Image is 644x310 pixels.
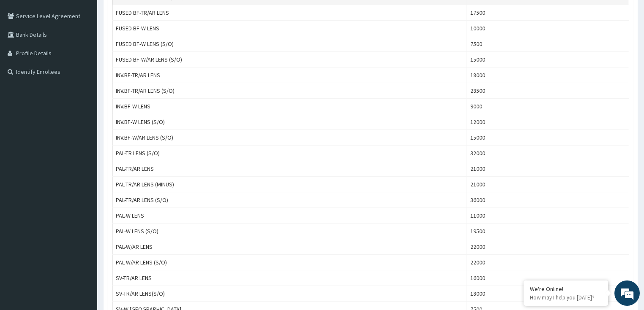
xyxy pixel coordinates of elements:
[467,208,629,224] td: 11000
[530,285,602,293] div: We're Online!
[49,98,117,183] span: We're online!
[467,83,629,99] td: 28500
[467,286,629,302] td: 18000
[467,114,629,130] td: 12000
[139,4,159,24] div: Minimize live chat window
[112,239,467,255] td: PAL-W/AR LENS
[112,224,467,239] td: PAL-W LENS (S/O)
[112,192,467,208] td: PAL-TR/AR LENS (S/O)
[467,177,629,192] td: 21000
[4,214,161,244] textarea: Type your message and hit 'Enter'
[467,67,629,83] td: 18000
[112,36,467,52] td: FUSED BF-W LENS (S/O)
[467,21,629,36] td: 10000
[112,255,467,270] td: PAL-W/AR LENS (S/O)
[467,130,629,146] td: 15000
[112,161,467,177] td: PAL-TR/AR LENS
[112,67,467,83] td: INV.BF-TR/AR LENS
[467,36,629,52] td: 7500
[467,255,629,270] td: 22000
[530,294,602,301] p: How may I help you today?
[467,239,629,255] td: 22000
[112,5,467,21] td: FUSED BF-TR/AR LENS
[112,146,467,161] td: PAL-TR LENS (S/O)
[467,146,629,161] td: 32000
[112,83,467,99] td: INV.BF-TR/AR LENS (S/O)
[467,270,629,286] td: 16000
[112,177,467,192] td: PAL-TR/AR LENS (MINUS)
[44,47,142,58] div: Chat with us now
[112,286,467,302] td: SV-TR/AR LENS(S/O)
[467,224,629,239] td: 19500
[467,5,629,21] td: 17500
[467,161,629,177] td: 21000
[112,99,467,114] td: INV.BF-W LENS
[112,270,467,286] td: SV-TR/AR LENS
[467,99,629,114] td: 9000
[16,42,34,63] img: d_794563401_company_1708531726252_794563401
[112,208,467,224] td: PAL-W LENS
[467,52,629,67] td: 15000
[112,21,467,36] td: FUSED BF-W LENS
[112,114,467,130] td: INV.BF-W LENS (S/O)
[467,192,629,208] td: 36000
[112,130,467,146] td: INV.BF-W/AR LENS (S/O)
[112,52,467,67] td: FUSED BF-W/AR LENS (S/O)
